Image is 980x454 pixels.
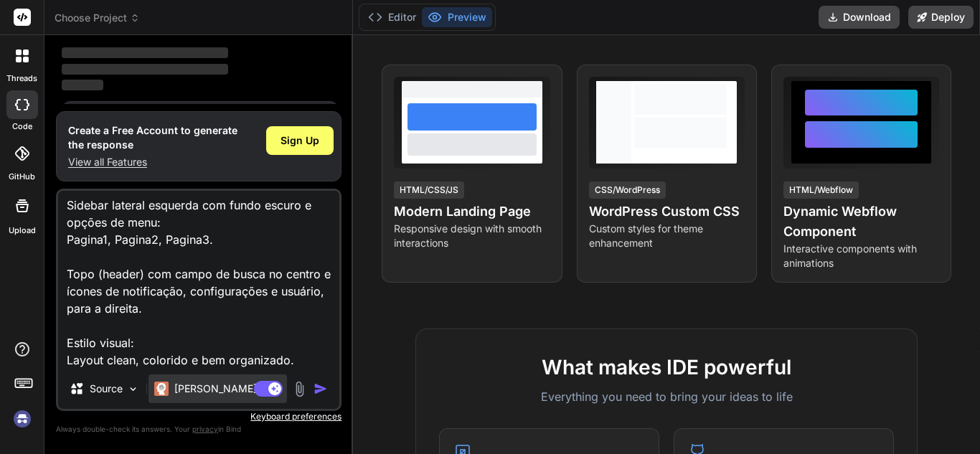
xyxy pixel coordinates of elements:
[9,224,36,237] label: Upload
[6,72,37,85] label: threads
[908,6,974,29] button: Deploy
[174,382,281,396] p: [PERSON_NAME] 4 S..
[589,222,745,250] p: Custom styles for theme enhancement
[62,80,103,90] span: ‌
[10,407,34,431] img: signin
[783,202,939,242] h4: Dynamic Webflow Component
[192,425,218,433] span: privacy
[55,11,140,25] span: Choose Project
[589,202,745,222] h4: WordPress Custom CSS
[9,171,35,183] label: GitHub
[362,7,422,27] button: Editor
[56,411,341,422] p: Keyboard preferences
[56,422,341,436] p: Always double-check its answers. Your in Bind
[422,7,492,27] button: Preview
[68,155,237,169] p: View all Features
[394,222,550,250] p: Responsive design with smooth interactions
[819,6,900,29] button: Download
[127,383,139,395] img: Pick Models
[90,382,123,396] p: Source
[783,242,939,270] p: Interactive components with animations
[783,181,859,199] div: HTML/Webflow
[62,47,228,58] span: ‌
[314,382,328,396] img: icon
[439,388,894,405] p: Everything you need to bring your ideas to life
[439,352,894,382] h2: What makes IDE powerful
[12,120,32,133] label: code
[68,123,237,152] h1: Create a Free Account to generate the response
[589,181,666,199] div: CSS/WordPress
[394,181,464,199] div: HTML/CSS/JS
[281,133,319,148] span: Sign Up
[291,381,308,397] img: attachment
[62,64,228,75] span: ‌
[154,382,169,396] img: Claude 4 Sonnet
[394,202,550,222] h4: Modern Landing Page
[58,191,339,369] textarea: Quero desenvolver uma aplicação utilizando React, TypeScript, MUI e Vite, que tenha uma tela de l...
